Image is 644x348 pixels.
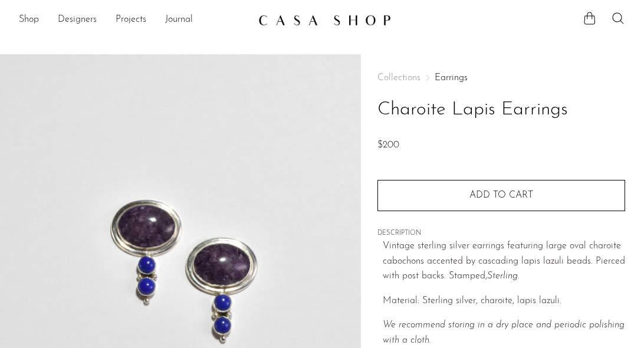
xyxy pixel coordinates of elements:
[19,10,249,30] ul: NEW HEADER MENU
[383,320,625,345] em: We recommend storing in a dry place and periodic polishing with a cloth.
[377,73,420,83] span: Collections
[19,10,249,30] nav: Desktop navigation
[116,12,146,28] a: Projects
[377,73,625,83] nav: Breadcrumbs
[469,191,533,200] span: Add to cart
[487,271,520,281] em: Sterling.
[165,12,193,28] a: Journal
[435,73,468,83] a: Earrings
[383,239,625,284] p: Vintage sterling silver earrings featuring large oval charoite cabochons accented by cascading la...
[58,12,97,28] a: Designers
[19,12,39,28] a: Shop
[383,294,625,309] p: Material: Sterling silver, charoite, lapis lazuli.
[377,95,625,125] h1: Charoite Lapis Earrings
[377,140,399,150] span: $200
[377,228,625,239] span: DESCRIPTION
[377,180,625,211] button: Add to cart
